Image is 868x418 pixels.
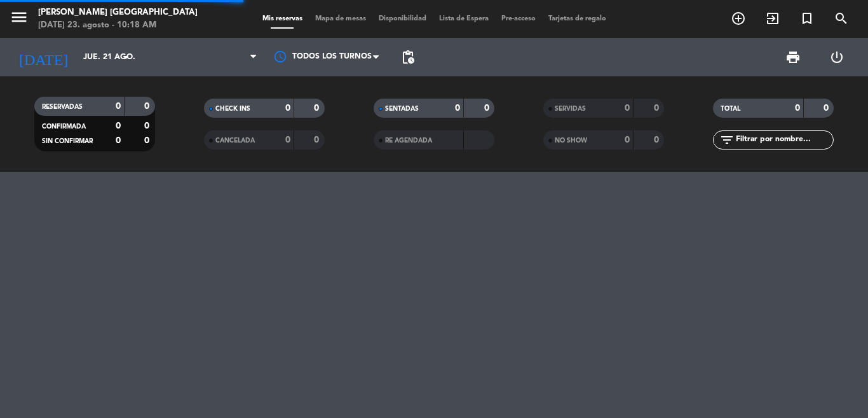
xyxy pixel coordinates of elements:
strong: 0 [116,122,121,130]
strong: 0 [795,104,800,113]
strong: 0 [116,136,121,145]
i: arrow_drop_down [118,50,133,65]
button: menu [10,8,29,31]
input: Filtrar por nombre... [735,133,833,147]
strong: 0 [625,104,630,113]
i: exit_to_app [765,11,780,26]
span: TOTAL [721,106,740,112]
strong: 0 [144,136,152,145]
span: Mapa de mesas [309,15,372,22]
strong: 0 [116,102,121,111]
span: Tarjetas de regalo [542,15,613,22]
strong: 0 [455,104,460,113]
strong: 0 [144,122,152,130]
span: RE AGENDADA [385,137,432,144]
span: pending_actions [400,50,416,65]
span: SERVIDAS [555,106,586,112]
strong: 0 [144,102,152,111]
i: power_settings_new [829,50,844,65]
i: filter_list [719,132,735,148]
strong: 0 [484,104,492,113]
span: NO SHOW [555,137,587,144]
span: SIN CONFIRMAR [42,138,93,144]
span: Mis reservas [256,15,309,22]
span: CANCELADA [215,137,255,144]
div: [PERSON_NAME] [GEOGRAPHIC_DATA] [38,6,198,19]
span: Pre-acceso [495,15,542,22]
strong: 0 [314,104,322,113]
i: search [834,11,849,26]
span: RESERVADAS [42,104,83,110]
span: Disponibilidad [372,15,433,22]
strong: 0 [654,136,661,144]
div: LOG OUT [815,38,858,76]
strong: 0 [285,104,290,113]
i: menu [10,8,29,27]
strong: 0 [625,136,630,144]
span: SENTADAS [385,106,419,112]
span: CONFIRMADA [42,123,86,130]
strong: 0 [285,136,290,144]
i: [DATE] [10,43,77,71]
span: Lista de Espera [433,15,495,22]
strong: 0 [824,104,831,113]
strong: 0 [314,136,322,144]
span: CHECK INS [215,106,250,112]
span: print [785,50,801,65]
div: [DATE] 23. agosto - 10:18 AM [38,19,198,32]
i: add_circle_outline [731,11,746,26]
strong: 0 [654,104,661,113]
i: turned_in_not [799,11,815,26]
